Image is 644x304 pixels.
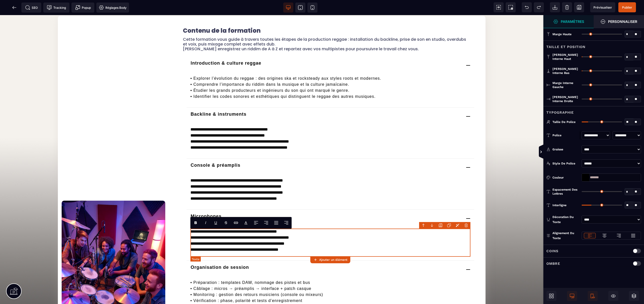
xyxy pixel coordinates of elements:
span: Tracking [47,5,66,10]
span: [PERSON_NAME] interne bas [552,67,579,75]
div: Police [552,133,579,138]
span: Bold [191,217,201,228]
span: Capture d'écran [506,2,516,12]
span: Backline & instruments [191,97,247,102]
span: Italic [201,217,211,228]
span: Retour [9,3,19,13]
div: Couleur [552,175,579,180]
label: Font color [245,220,247,225]
strong: Paramètres [561,20,584,23]
span: Prévisualiser [593,6,612,9]
span: Afficher le mobile [588,291,598,301]
div: Style de police [552,161,579,166]
s: S [225,220,227,225]
p: Coins [546,248,558,254]
span: Afficher les vues [543,145,548,160]
span: Masquer le bloc [608,291,618,301]
span: Align Center [261,217,271,228]
span: Espacement des lettres [552,188,579,196]
div: Décoration du texte [552,214,579,225]
text: Cette formation vous guide à travers toutes les étapes de la production reggae : installation du ... [183,21,478,38]
p: Ombre [546,260,560,267]
span: Métadata SEO [21,3,41,13]
span: Ouvrir le gestionnaire de styles [543,15,594,28]
p: • Préparation : templates DAW, nommage des pistes et bus • Câblage : micros → préamplis → interfa... [190,265,470,293]
span: Voir les composants [494,2,504,12]
div: Typographie [543,106,644,115]
span: Nettoyage [562,2,572,12]
div: Taille et position [543,40,644,50]
span: Importer [550,2,560,12]
span: Strike-through [221,217,231,228]
span: Ouvrir les calques [629,291,639,301]
span: Console & préamplis [191,148,240,153]
span: Organisation de session [191,250,249,255]
span: Enregistrer [574,2,584,12]
span: Voir tablette [295,3,305,13]
span: Afficher le desktop [567,291,577,301]
span: Code de suivi [43,3,69,13]
span: Align Justify [271,217,281,228]
span: [PERSON_NAME] interne haut [552,53,579,61]
strong: Personnaliser [608,20,637,23]
span: Créer une alerte modale [71,3,94,13]
p: A [245,220,247,225]
span: Popup [75,5,91,10]
span: Ouvrir le gestionnaire de styles [594,15,644,28]
span: Marge haute [552,32,572,36]
span: Ouvrir les blocs [546,291,556,301]
span: Align Right [281,217,291,228]
span: Taille de police [552,120,576,124]
span: Rétablir [534,2,544,12]
button: Ajouter un élément [310,256,350,263]
span: Microphones [191,199,222,204]
p: • Explorer l’évolution du reggae : des origines ska et rocksteady aux styles roots et modernes. •... [190,60,470,89]
p: Alignement du texte [546,231,579,241]
strong: Ajouter un élément [319,258,347,262]
span: Introduction & culture reggae [191,46,261,51]
span: Défaire [522,2,532,12]
span: Marge interne gauche [552,81,579,89]
span: Voir bureau [283,3,293,13]
span: SEO [25,5,38,10]
span: Aperçu [590,2,615,12]
span: Réglages Body [99,5,127,10]
span: [PERSON_NAME] interne droite [552,95,579,103]
i: I [205,220,206,225]
u: U [214,220,217,225]
span: Interligne [552,203,567,207]
span: Enregistrer le contenu [618,2,636,12]
span: Underline [211,217,221,228]
span: Align Left [251,217,261,228]
span: Voir mobile [307,3,317,13]
div: Graisse [552,147,579,152]
span: Lien [231,217,241,228]
span: Publier [622,6,632,9]
span: Favicon [96,3,129,13]
b: B [194,220,197,225]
